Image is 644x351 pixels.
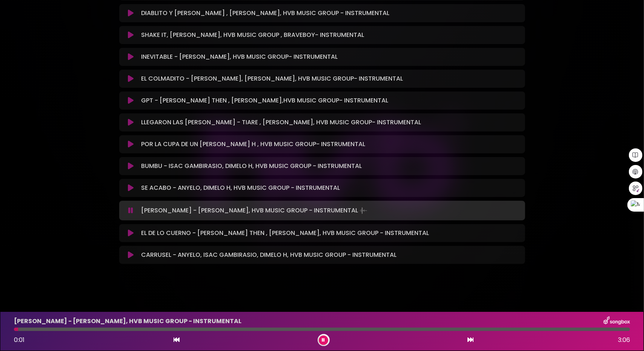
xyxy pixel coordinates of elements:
[141,229,429,238] p: EL DE LO CUERNO - [PERSON_NAME] THEN , [PERSON_NAME], HVB MUSIC GROUP - INSTRUMENTAL
[141,31,364,40] p: SHAKE IT, [PERSON_NAME], HVB MUSIC GROUP , BRAVEBOY- INSTRUMENTAL
[141,9,389,18] p: DIABLITO Y [PERSON_NAME] , [PERSON_NAME], HVB MUSIC GROUP - INSTRUMENTAL
[358,205,369,216] img: waveform4.gif
[141,96,388,105] p: GPT - [PERSON_NAME] THEN , [PERSON_NAME],HVB MUSIC GROUP- INSTRUMENTAL
[141,250,397,259] p: CARRUSEL - ANYELO, ISAC GAMBIRASIO, DIMELO H, HVB MUSIC GROUP - INSTRUMENTAL
[141,74,403,83] p: EL COLMADITO - [PERSON_NAME], [PERSON_NAME], HVB MUSIC GROUP- INSTRUMENTAL
[141,52,338,61] p: INEVITABLE - [PERSON_NAME], HVB MUSIC GROUP- INSTRUMENTAL
[141,183,340,192] p: SE ACABO - ANYELO, DIMELO H, HVB MUSIC GROUP - INSTRUMENTAL
[141,162,362,171] p: BUMBU - ISAC GAMBIRASIO, DIMELO H, HVB MUSIC GROUP - INSTRUMENTAL
[141,205,369,216] p: [PERSON_NAME] - [PERSON_NAME], HVB MUSIC GROUP - INSTRUMENTAL
[141,140,365,149] p: POR LA CUPA DE UN [PERSON_NAME] H , HVB MUSIC GROUP- INSTRUMENTAL
[141,118,421,127] p: LLEGARON LAS [PERSON_NAME] - TIARE , [PERSON_NAME], HVB MUSIC GROUP- INSTRUMENTAL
